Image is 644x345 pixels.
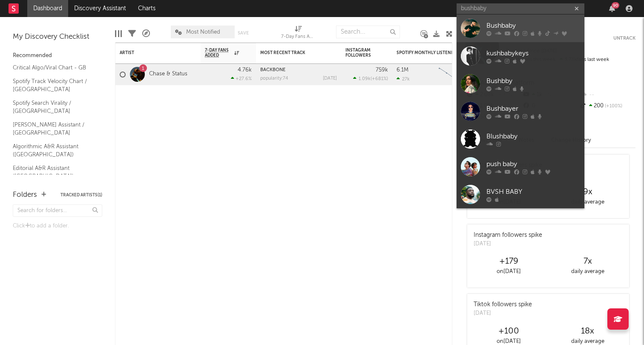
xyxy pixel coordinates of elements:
[397,50,460,55] div: Spotify Monthly Listeners
[457,153,584,181] a: push baby
[579,101,635,112] div: 200
[281,21,315,46] div: 7-Day Fans Added (7-Day Fans Added)
[457,98,584,125] a: Bushbayer
[457,3,584,14] input: Search for artists
[397,67,408,73] div: 6.1M
[13,77,94,94] a: Spotify Track Velocity Chart / [GEOGRAPHIC_DATA]
[435,64,473,85] svg: Chart title
[13,204,102,217] input: Search for folders...
[609,5,615,12] button: 90
[13,190,37,200] div: Folders
[128,21,136,46] div: Filters
[13,120,94,138] a: [PERSON_NAME] Assistant / [GEOGRAPHIC_DATA]
[397,76,410,82] div: 27k
[60,193,102,197] button: Tracked Artists(1)
[486,131,580,141] div: Blushbaby
[238,67,252,73] div: 4.76k
[115,21,122,46] div: Edit Columns
[336,26,400,38] input: Search...
[474,309,532,318] div: [DATE]
[260,68,285,72] a: BACKBONE
[205,48,232,58] span: 7-Day Fans Added
[604,104,622,109] span: +100 %
[457,125,584,153] a: Blushbaby
[613,34,635,43] button: Untrack
[353,76,388,81] div: ( )
[612,2,619,9] div: 90
[548,267,627,277] div: daily average
[469,326,548,336] div: +100
[238,31,249,35] button: Save
[474,240,542,248] div: [DATE]
[13,51,102,61] div: Recommended
[260,50,324,55] div: Most Recent Track
[486,187,580,197] div: BVSH BABY
[474,300,532,309] div: Tiktok followers spike
[372,77,387,81] span: +681 %
[486,103,580,114] div: Bushbayer
[323,76,337,81] div: [DATE]
[13,221,102,231] div: Click to add a folder.
[359,77,371,81] span: 1.09k
[13,63,94,72] a: Critical Algo/Viral Chart - GB
[231,76,252,81] div: +27.6 %
[469,256,548,267] div: +179
[486,159,580,169] div: push baby
[474,231,542,240] div: Instagram followers spike
[457,14,584,42] a: Bushbaby
[260,68,337,72] div: BACKBONE
[13,32,102,42] div: My Discovery Checklist
[457,42,584,70] a: kushbabykeys
[281,32,315,42] div: 7-Day Fans Added (7-Day Fans Added)
[345,48,375,58] div: Instagram Followers
[13,142,94,159] a: Algorithmic A&R Assistant ([GEOGRAPHIC_DATA])
[548,187,627,197] div: 9 x
[548,256,627,267] div: 7 x
[120,50,184,55] div: Artist
[579,89,635,101] div: --
[13,98,94,116] a: Spotify Search Virality / [GEOGRAPHIC_DATA]
[548,197,627,207] div: daily average
[457,181,584,208] a: BVSH BABY
[486,76,580,86] div: Bushbby
[142,21,150,46] div: A&R Pipeline
[376,67,388,73] div: 759k
[260,76,288,81] div: popularity: 74
[486,48,580,58] div: kushbabykeys
[149,71,187,78] a: Chase & Status
[486,20,580,31] div: Bushbaby
[13,164,94,181] a: Editorial A&R Assistant ([GEOGRAPHIC_DATA])
[186,29,220,35] span: Most Notified
[457,70,584,98] a: Bushbby
[469,267,548,277] div: on [DATE]
[548,326,627,336] div: 18 x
